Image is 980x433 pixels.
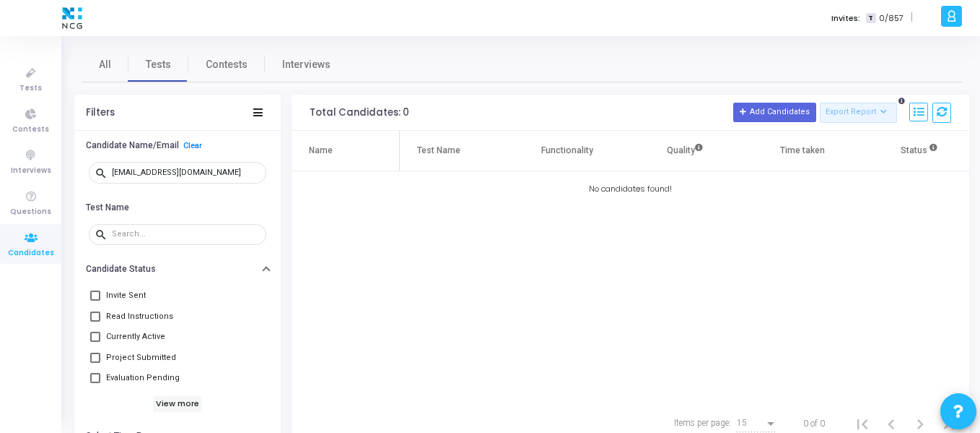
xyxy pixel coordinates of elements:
[309,142,333,158] div: Name
[626,131,743,171] th: Quality
[12,124,49,136] span: Contests
[400,131,508,171] th: Test Name
[508,131,626,171] th: Functionality
[153,396,203,412] h6: View more
[106,349,176,366] span: Project Submitted
[820,103,897,123] button: Export Report
[86,202,129,213] h6: Test Name
[58,4,86,33] img: logo
[11,165,51,177] span: Interviews
[8,247,54,260] span: Candidates
[74,196,281,218] button: Test Name
[674,416,731,429] div: Items per page:
[74,134,281,157] button: Candidate Name/EmailClear
[803,417,825,430] div: 0 of 0
[780,142,825,158] div: Time taken
[112,168,261,177] input: Search...
[183,141,202,150] a: Clear
[879,12,904,25] span: 0/857
[106,328,165,346] span: Currently Active
[95,166,112,179] mat-icon: search
[866,13,875,24] span: T
[282,57,331,72] span: Interviews
[86,264,156,275] h6: Candidate Status
[861,131,979,171] th: Status
[19,82,42,95] span: Tests
[86,107,115,119] div: Filters
[733,103,815,121] button: Add Candidates
[106,287,146,304] span: Invite Sent
[737,418,747,428] span: 15
[106,308,173,325] span: Read Instructions
[99,57,111,72] span: All
[74,258,281,280] button: Candidate Status
[206,57,248,72] span: Contests
[86,140,179,151] h6: Candidate Name/Email
[831,12,860,25] label: Invites:
[911,10,913,25] span: |
[112,230,261,239] input: Search...
[310,107,409,119] div: Total Candidates: 0
[146,57,171,72] span: Tests
[292,183,969,195] div: No candidates found!
[737,419,777,429] mat-select: Items per page:
[95,228,112,241] mat-icon: search
[106,369,180,387] span: Evaluation Pending
[10,206,51,218] span: Questions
